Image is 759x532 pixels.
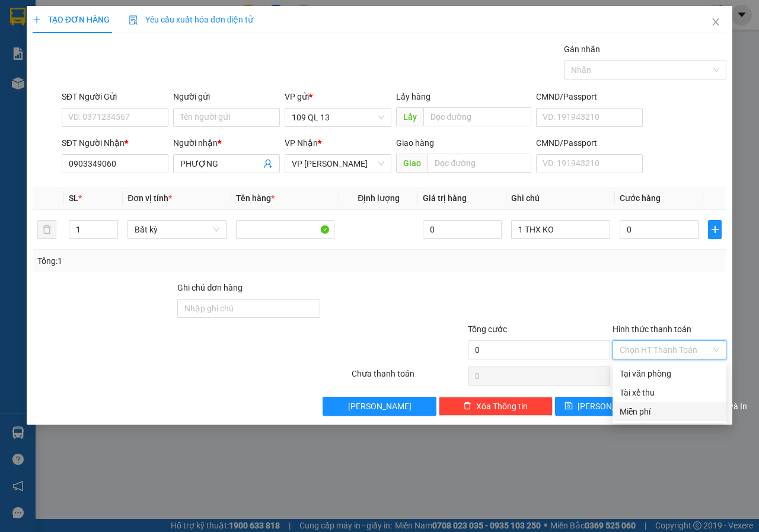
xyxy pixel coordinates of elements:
div: CMND/Passport [536,136,643,149]
span: Tổng cước [468,324,507,334]
div: SĐT Người Gửi [62,90,168,103]
div: Người nhận [173,136,280,149]
span: 109 QL 13 [292,109,384,126]
b: GỬI : 109 QL 13 [5,74,120,94]
span: phone [68,43,78,53]
input: Dọc đường [423,107,531,126]
th: Ghi chú [506,187,615,210]
input: Dọc đường [428,154,531,173]
input: Ghi Chú [511,220,610,239]
div: Tổng: 1 [37,254,294,267]
div: VP gửi [285,90,391,103]
button: Close [699,6,732,39]
span: Bất kỳ [135,221,219,238]
div: Tài xế thu [620,386,719,399]
span: save [565,402,573,411]
span: SL [69,193,78,203]
input: 0 [423,220,502,239]
button: printer[PERSON_NAME] và In [642,397,726,416]
span: plus [709,225,721,234]
div: CMND/Passport [536,90,643,103]
div: SĐT Người Nhận [62,136,168,149]
span: environment [68,28,78,38]
label: Hình thức thanh toán [613,324,691,334]
span: user-add [263,159,273,168]
b: [PERSON_NAME] [68,8,168,23]
img: icon [129,15,138,25]
span: TẠO ĐƠN HÀNG [33,15,110,24]
span: Xóa Thông tin [476,400,528,413]
button: plus [708,220,722,239]
input: Ghi chú đơn hàng [177,299,320,318]
li: 02523854854 [5,41,226,56]
span: close [711,17,720,27]
li: 01 [PERSON_NAME] [5,26,226,41]
span: Giá trị hàng [423,193,467,203]
span: VP Phan Rí [292,155,384,173]
div: Người gửi [173,90,280,103]
div: Chưa thanh toán [350,367,467,388]
img: logo.jpg [5,5,65,65]
span: [PERSON_NAME] [348,400,412,413]
div: Tại văn phòng [620,367,719,380]
div: Miễn phí [620,405,719,418]
span: delete [463,402,471,411]
span: VP Nhận [285,138,318,148]
span: Đơn vị tính [127,193,172,203]
span: plus [33,15,41,24]
span: [PERSON_NAME] [578,400,641,413]
span: Cước hàng [620,193,661,203]
button: deleteXóa Thông tin [439,397,553,416]
span: Giao hàng [396,138,434,148]
button: [PERSON_NAME] [323,397,436,416]
span: Tên hàng [236,193,275,203]
span: Lấy [396,107,423,126]
label: Gán nhãn [564,44,600,54]
span: Giao [396,154,428,173]
button: delete [37,220,56,239]
span: Yêu cầu xuất hóa đơn điện tử [129,15,254,24]
span: Lấy hàng [396,92,430,101]
span: Định lượng [358,193,400,203]
label: Ghi chú đơn hàng [177,283,243,292]
input: VD: Bàn, Ghế [236,220,335,239]
button: save[PERSON_NAME] [555,397,640,416]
